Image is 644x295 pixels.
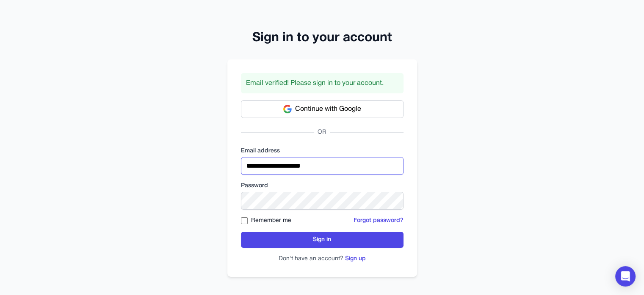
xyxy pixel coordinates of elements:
label: Email address [241,147,404,155]
span: Continue with Google [295,104,361,114]
img: Google [283,105,292,113]
button: Continue with Google [241,100,404,118]
p: Don't have an account? [241,255,404,263]
button: Sign up [345,255,366,263]
div: Email verified! Please sign in to your account. [241,73,404,93]
button: Sign in [241,232,404,248]
h2: Sign in to your account [227,31,417,46]
label: Remember me [251,216,291,225]
div: Open Intercom Messenger [615,266,636,287]
span: OR [314,128,330,137]
label: Password [241,182,404,190]
button: Forgot password? [354,216,404,225]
